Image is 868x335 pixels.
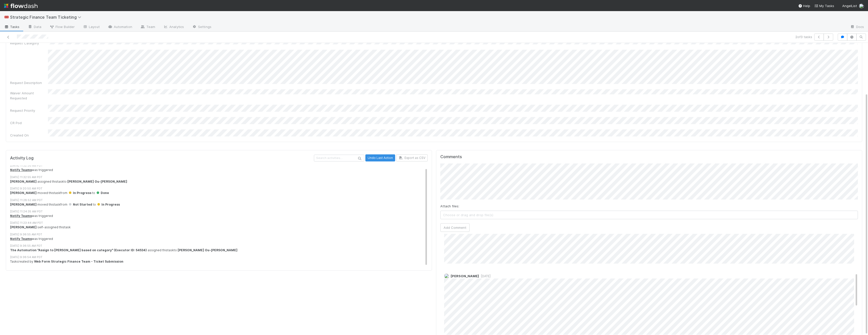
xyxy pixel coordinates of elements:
[10,237,428,241] div: was triggered
[136,23,159,31] a: Team
[798,3,810,8] div: Help
[396,154,428,161] button: Export as CSV
[314,155,364,161] input: Search activities...
[440,154,858,159] h5: Comments
[159,23,188,31] a: Analytics
[10,108,48,113] div: Request Priority
[49,24,75,29] span: Flow Builder
[440,204,459,209] label: Attach files:
[814,3,834,8] a: My Tasks
[365,154,395,161] button: Undo Last Action
[10,255,428,259] div: [DATE] 9:36:54 AM PDT
[10,232,428,237] div: [DATE] 9:36:55 AM PDT
[10,259,428,264] div: Task created by
[846,23,868,31] a: Docs
[10,225,37,229] strong: [PERSON_NAME]
[10,248,428,253] div: assigned this task to
[814,4,834,8] span: My Tasks
[10,248,147,252] strong: The Automation "Assign to [PERSON_NAME] based on category" (Executor ID: 54534)
[10,221,428,225] div: [DATE] 11:23:44 AM PDT
[10,237,32,241] a: Notify Teams
[10,198,428,202] div: [DATE] 11:28:52 AM PDT
[859,4,864,9] img: avatar_aa4fbed5-f21b-48f3-8bdd-57047a9d59de.png
[10,214,32,218] a: Notify Teams
[178,248,237,252] strong: [PERSON_NAME] Ou-[PERSON_NAME]
[10,186,428,191] div: [DATE] 9:20:50 AM PDT
[4,24,20,29] span: Tasks
[441,211,858,219] span: Choose or drag and drop file(s)
[24,23,45,31] a: Data
[10,225,428,230] div: self-assigned this task
[10,209,428,214] div: [DATE] 11:24:35 AM PDT
[795,34,812,39] span: 2 of 3 tasks
[79,23,104,31] a: Layout
[479,274,491,278] span: [DATE]
[10,15,84,20] span: Strategic Finance Team Ticketing
[68,191,91,195] span: In Progress
[440,223,470,232] button: Add Comment
[67,180,127,183] strong: [PERSON_NAME] Ou-[PERSON_NAME]
[10,163,428,168] div: [DATE] 11:32:56 AM PDT
[10,179,428,184] div: assigned this task to
[188,23,215,31] a: Settings
[842,4,857,8] span: AngelList
[10,202,428,207] div: moved this task from to
[4,2,38,10] img: logo-inverted-e16ddd16eac7371096b0.svg
[451,274,479,278] span: [PERSON_NAME]
[10,191,37,195] strong: [PERSON_NAME]
[10,133,48,138] div: Created On
[10,203,37,206] strong: [PERSON_NAME]
[10,91,48,101] div: Waiver Amount Requested
[10,156,313,161] h5: Activity Log
[45,23,79,31] a: Flow Builder
[10,191,428,195] div: moved this task from to
[34,260,123,263] strong: Web Form Strategic Finance Team - Ticket Submission
[4,15,9,19] span: 🎟️
[10,214,428,218] div: was triggered
[96,191,109,195] span: Done
[10,41,48,46] div: Request Category
[10,175,428,179] div: [DATE] 11:32:55 AM PDT
[10,80,48,85] div: Request Description
[10,120,48,125] div: CR Pod
[444,273,449,278] img: avatar_c597f508-4d28-4c7c-92e0-bd2d0d338f8e.png
[68,203,92,206] span: Not Started
[10,168,428,172] div: was triggered
[104,23,136,31] a: Automation
[10,168,32,172] a: Notify Teams
[97,203,120,206] span: In Progress
[10,244,428,248] div: [DATE] 9:36:55 AM PDT
[10,180,37,183] strong: [PERSON_NAME]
